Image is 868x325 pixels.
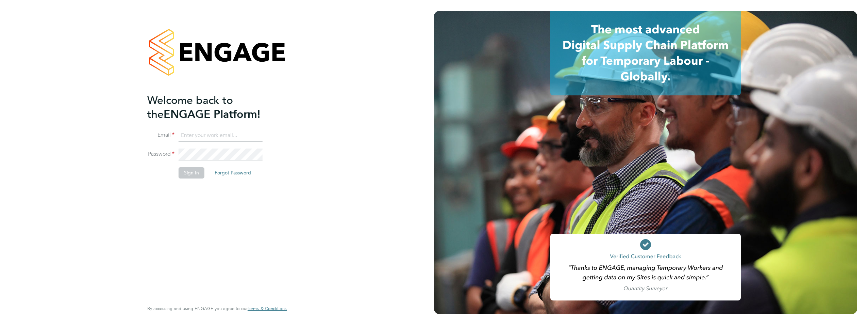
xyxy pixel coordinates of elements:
button: Sign In [179,167,204,178]
h2: ENGAGE Platform! [147,93,280,121]
span: Welcome back to the [147,94,233,121]
button: Forgot Password [209,167,256,178]
a: Terms & Conditions [248,306,287,311]
span: By accessing and using ENGAGE you agree to our [147,306,287,311]
span: Terms & Conditions [248,306,287,311]
label: Email [147,131,174,139]
input: Enter your work email... [179,129,263,142]
label: Password [147,151,174,158]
